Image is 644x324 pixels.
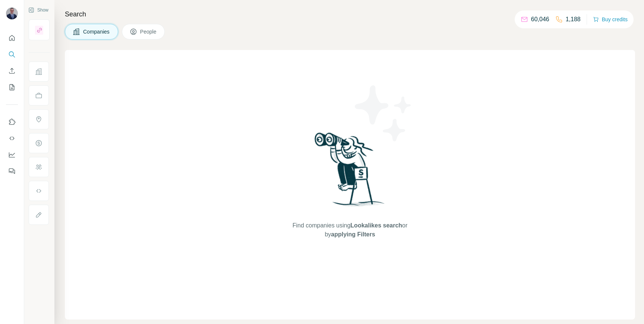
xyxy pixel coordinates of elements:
button: Use Surfe API [6,132,18,145]
img: Avatar [6,7,18,19]
img: Surfe Illustration - Woman searching with binoculars [311,130,389,214]
span: Lookalikes search [350,222,402,229]
button: My lists [6,81,18,94]
span: People [140,28,157,35]
button: Quick start [6,31,18,45]
button: Buy credits [593,14,628,25]
span: applying Filters [331,231,375,238]
img: Surfe Illustration - Stars [350,80,417,147]
button: Use Surfe on LinkedIn [6,115,18,129]
button: Dashboard [6,148,18,161]
p: 60,046 [531,15,549,24]
button: Show [23,4,54,16]
button: Search [6,48,18,61]
button: Feedback [6,164,18,178]
h4: Search [65,9,635,19]
span: Companies [83,28,110,35]
button: Enrich CSV [6,64,18,78]
span: Find companies using or by [290,221,410,239]
p: 1,188 [566,15,581,24]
